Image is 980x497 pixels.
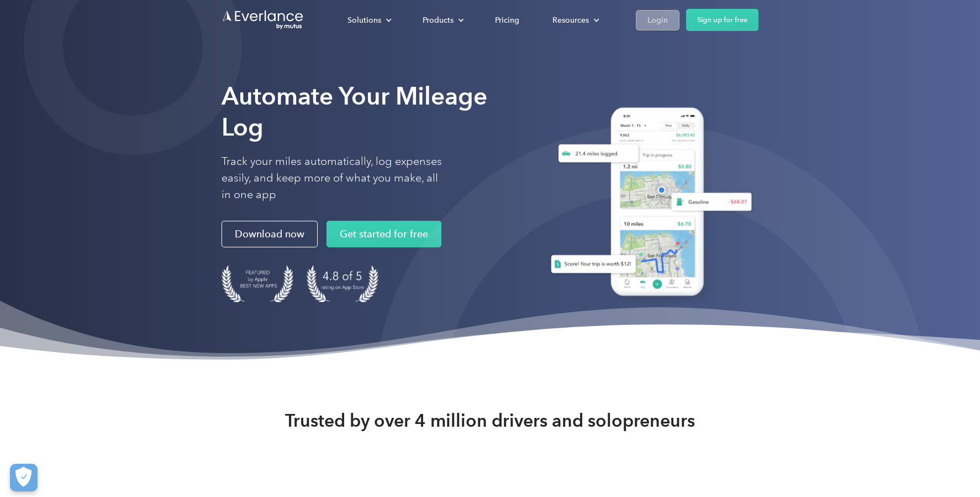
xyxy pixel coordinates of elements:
[541,11,608,30] div: Resources
[222,9,304,30] a: Go to homepage
[484,11,530,30] a: Pricing
[412,11,473,30] div: Products
[538,99,758,309] img: Everlance, mileage tracker app, expense tracking app
[222,265,293,302] img: Badge for Featured by Apple Best New Apps
[326,221,441,247] a: Get started for free
[307,265,378,302] img: 4.9 out of 5 stars on the app store
[336,11,401,30] div: Solutions
[636,10,679,30] a: Login
[222,221,318,247] a: Download now
[10,464,38,491] button: Cookies Settings
[495,13,519,27] div: Pricing
[347,13,381,27] div: Solutions
[423,13,454,27] div: Products
[686,9,758,31] a: Sign up for free
[285,410,695,432] strong: Trusted by over 4 million drivers and solopreneurs
[647,13,668,27] div: Login
[222,81,487,142] strong: Automate Your Mileage Log
[222,153,442,203] p: Track your miles automatically, log expenses easily, and keep more of what you make, all in one app
[552,13,589,27] div: Resources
